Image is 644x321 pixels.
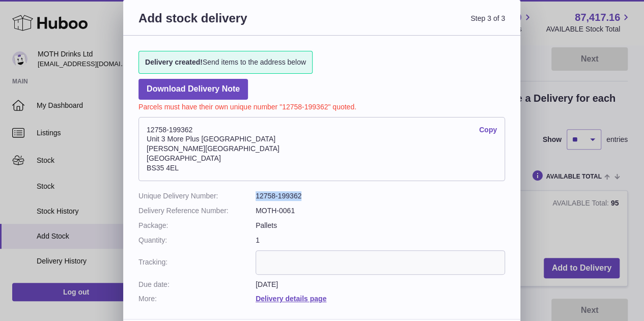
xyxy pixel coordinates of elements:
[138,280,256,289] dt: Due date:
[138,79,248,100] a: Download Delivery Note
[256,206,505,216] dd: MOTH-0061
[145,57,306,67] span: Send items to the address below
[138,236,256,245] dt: Quantity:
[138,10,322,38] h3: Add stock delivery
[138,221,256,230] dt: Package:
[138,191,256,201] dt: Unique Delivery Number:
[256,295,326,303] a: Delivery details page
[145,58,203,66] strong: Delivery created!
[322,10,505,38] span: Step 3 of 3
[138,250,256,275] dt: Tracking:
[479,125,497,135] a: Copy
[138,117,505,181] address: 12758-199362 Unit 3 More Plus [GEOGRAPHIC_DATA] [PERSON_NAME][GEOGRAPHIC_DATA] [GEOGRAPHIC_DATA] ...
[256,221,505,230] dd: Pallets
[138,206,256,216] dt: Delivery Reference Number:
[138,294,256,304] dt: More:
[256,236,505,245] dd: 1
[256,191,505,201] dd: 12758-199362
[256,280,505,289] dd: [DATE]
[138,100,505,112] p: Parcels must have their own unique number "12758-199362" quoted.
